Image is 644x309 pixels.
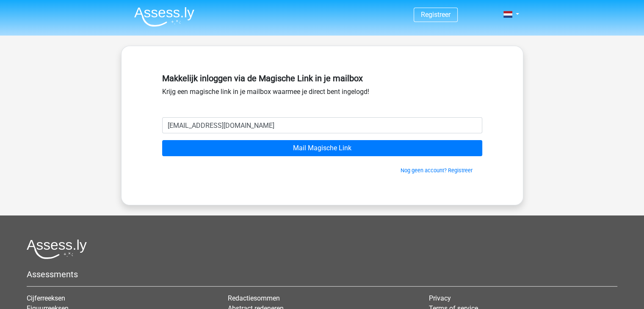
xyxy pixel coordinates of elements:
a: Privacy [429,294,451,302]
a: Redactiesommen [228,294,280,302]
input: Mail Magische Link [162,140,482,156]
img: Assessly [134,7,194,27]
h5: Assessments [27,269,617,279]
a: Cijferreeksen [27,294,65,302]
img: Assessly logo [27,239,87,259]
a: Registreer [421,11,451,19]
div: Krijg een magische link in je mailbox waarmee je direct bent ingelogd! [162,70,482,117]
input: Email [162,117,482,133]
h5: Makkelijk inloggen via de Magische Link in je mailbox [162,73,482,83]
a: Nog geen account? Registreer [401,167,473,174]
